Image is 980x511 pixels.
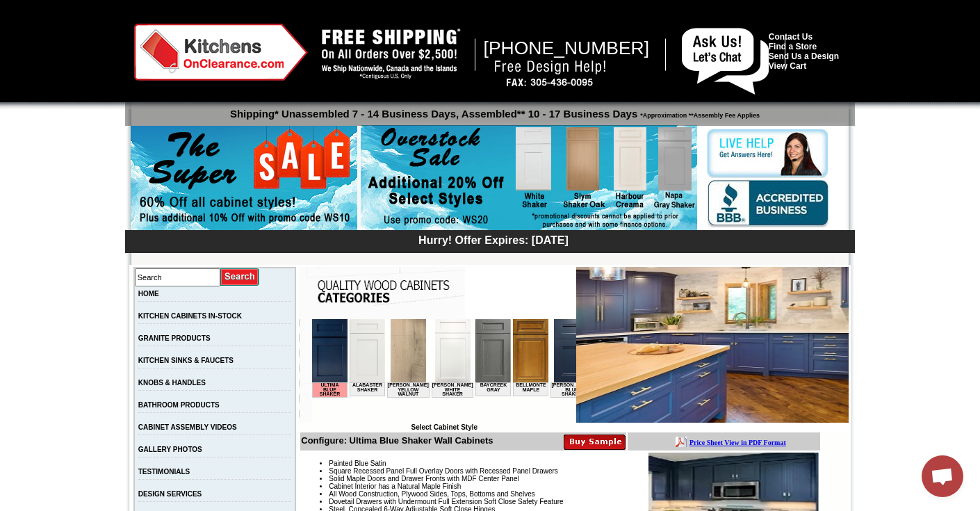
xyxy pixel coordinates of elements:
[138,312,242,320] a: KITCHEN CABINETS IN-STOCK
[312,319,576,423] iframe: Browser incompatible
[132,102,855,120] p: Shipping* Unassembled 7 - 14 Business Days, Assembled** 10 - 17 Business Days
[138,334,211,342] a: GRANITE PRODUCTS
[329,490,534,498] span: All Wood Construction, Plywood Sides, Tops, Bottoms and Shelves
[769,51,839,61] a: Send Us a Design
[2,3,13,15] img: pdf.png
[484,38,650,58] span: [PHONE_NUMBER]
[132,232,855,247] div: Hurry! Offer Expires: [DATE]
[138,423,237,431] a: CABINET ASSEMBLY VIDEOS
[922,455,963,497] a: Open chat
[16,6,113,13] b: Price Sheet View in PDF Format
[411,423,477,431] b: Select Cabinet Style
[238,63,281,79] td: [PERSON_NAME] Blue Shaker
[138,490,202,498] a: DESIGN SERVICES
[138,290,159,298] a: HOME
[329,475,518,482] span: Solid Maple Doors and Drawer Fronts with MDF Center Panel
[301,435,493,446] b: Configure: Ultima Blue Shaker Wall Cabinets
[769,32,812,42] a: Contact Us
[637,108,760,119] span: *Approximation **Assembly Fee Applies
[138,468,190,476] a: TESTIMONIALS
[329,467,558,475] span: Square Recessed Panel Full Overlay Doors with Recessed Panel Drawers
[220,268,260,286] input: Submit
[329,482,461,490] span: Cabinet Interior has a Natural Maple Finish
[769,61,806,71] a: View Cart
[138,357,234,364] a: KITCHEN SINKS & FAUCETS
[134,24,308,81] img: Kitchens on Clearance Logo
[769,42,817,51] a: Find a Store
[576,267,849,423] img: Ultima Blue Shaker
[16,2,113,14] a: Price Sheet View in PDF Format
[138,401,220,409] a: BATHROOM PRODUCTS
[329,498,563,505] span: Dovetail Drawers with Undermount Full Extension Soft Close Safety Feature
[138,379,206,387] a: KNOBS & HANDLES
[138,446,202,453] a: GALLERY PHOTOS
[329,460,386,467] span: Painted Blue Satin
